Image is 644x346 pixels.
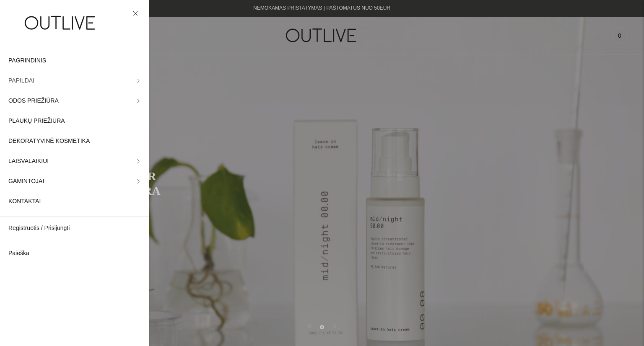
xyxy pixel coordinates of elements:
[8,196,41,207] span: KONTAKTAI
[8,56,46,66] span: PAGRINDINIS
[8,76,34,86] span: PAPILDAI
[8,96,59,106] span: ODOS PRIEŽIŪRA
[8,176,44,186] span: GAMINTOJAI
[8,136,90,146] span: DEKORATYVINĖ KOSMETIKA
[8,8,113,37] img: OUTLIVE
[8,156,49,166] span: LAISVALAIKIUI
[8,116,65,126] span: PLAUKŲ PRIEŽIŪRA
